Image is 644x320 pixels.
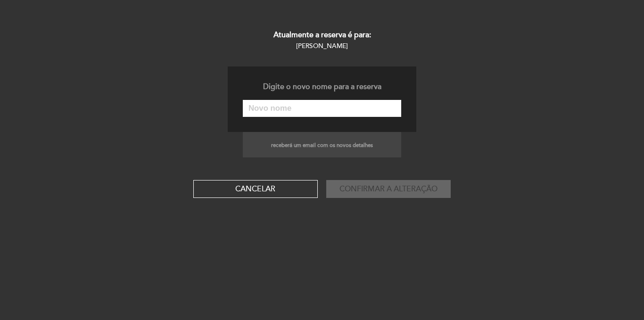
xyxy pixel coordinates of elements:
small: [PERSON_NAME] [296,42,348,50]
b: Atualmente a reserva é para: [273,30,371,40]
div: Digite o novo nome para a reserva [243,82,401,92]
input: Novo nome [243,100,401,117]
button: Cancelar [193,180,318,198]
small: receberá um email com os novos detalhes [271,142,373,148]
button: Confirmar a alteração [326,180,451,198]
